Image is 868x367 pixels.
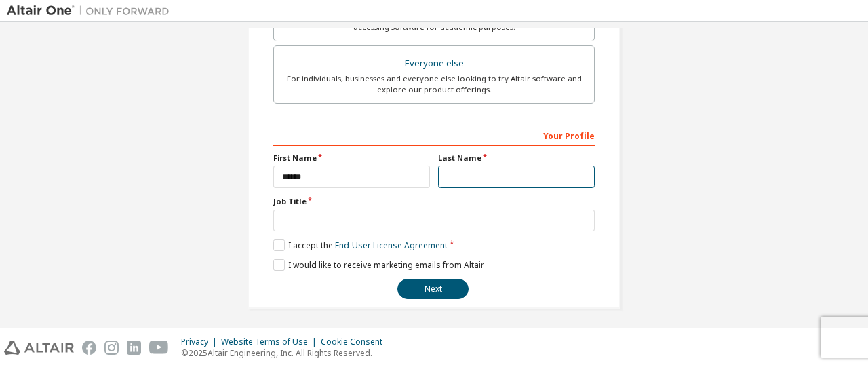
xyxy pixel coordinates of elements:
div: Cookie Consent [321,336,391,347]
img: altair_logo.svg [4,341,74,355]
img: Altair One [7,4,176,18]
label: I would like to receive marketing emails from Altair [273,259,484,271]
label: Last Name [438,153,595,163]
div: Everyone else [282,54,586,73]
img: facebook.svg [82,341,96,355]
img: instagram.svg [104,341,119,355]
label: I accept the [273,239,448,251]
label: First Name [273,153,430,163]
div: Your Profile [273,124,595,146]
div: For individuals, businesses and everyone else looking to try Altair software and explore our prod... [282,73,586,95]
img: linkedin.svg [127,341,141,355]
a: End-User License Agreement [335,239,448,251]
label: Job Title [273,196,595,207]
div: Website Terms of Use [221,336,321,347]
p: © 2025 Altair Engineering, Inc. All Rights Reserved. [181,347,391,359]
img: youtube.svg [149,341,169,355]
div: Privacy [181,336,221,347]
button: Next [397,279,469,299]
